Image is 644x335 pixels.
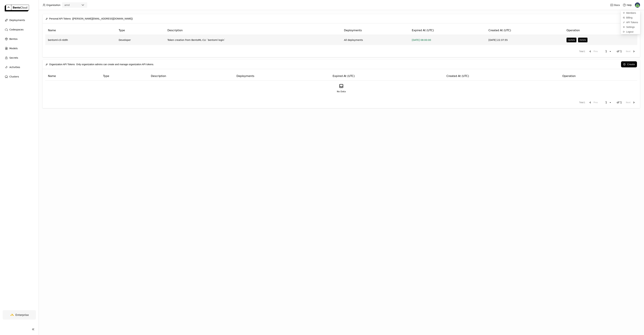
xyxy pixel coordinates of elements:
a: Secrets [3,54,36,61]
span: [DATE] 08:00:00 [412,39,431,41]
span: Codespaces [9,28,23,32]
span: Organization API Tokens [49,62,75,66]
span: Enterprise [15,313,29,317]
td: Developer [116,35,165,45]
td: [DATE] 22:37:55 [486,35,564,45]
th: Deployments [341,26,409,35]
td: Token creation from BentoML CLI `bentoml login` [165,35,341,45]
span: Bentos [9,37,17,41]
a: Activities [3,64,36,71]
span: Total : 1 [579,101,585,104]
span: Models [9,46,18,50]
div: 1 [604,101,609,104]
a: Deployments [3,17,36,24]
span: Billing [626,16,632,19]
span: Members [626,11,636,14]
a: Bentos [3,36,36,42]
td: All deployments [341,35,409,45]
th: Operation [564,26,637,35]
th: Operation [560,72,637,81]
div: Logout [621,29,640,34]
span: Docs [614,4,620,7]
th: Description [165,26,341,35]
span: of 1 [617,101,622,104]
a: Settings [621,25,640,29]
span: Deployments [9,18,25,22]
button: previous page. current page 1 of 1 [587,99,599,106]
th: Created At (UTC) [444,72,560,81]
span: API Tokens [626,21,638,24]
span: Logout [626,30,633,33]
th: Deployments [234,72,330,81]
span: Settings [626,26,635,29]
th: Expired At (UTC) [330,72,444,81]
th: Type [100,72,148,81]
a: Members [621,11,640,15]
a: API Tokens [621,20,640,25]
a: Clusters [3,73,36,80]
button: previous page. current page 1 of 1 [587,48,599,54]
a: Models [3,45,36,52]
img: logo [5,5,29,11]
span: Organization [46,4,60,7]
span: Secrets [9,56,18,60]
svg: open [609,50,612,53]
td: bentoml-cli-nb9h [45,35,116,45]
th: Type [116,26,165,35]
div: Only organization admins can create and manage organization API tokens. [46,61,154,68]
img: Vincent Cavé [635,3,640,8]
div: amd [64,3,70,7]
span: No Data [337,90,346,93]
span: of 1 [617,50,622,53]
span: Activities [9,65,20,69]
button: next page. current page 1 of 1 [625,48,637,54]
span: Total : 1 [579,50,585,53]
a: Billing [621,15,640,20]
th: Name [45,72,100,81]
th: Created At (UTC) [486,26,564,35]
span: Clusters [9,75,19,79]
th: Name [45,26,116,35]
a: Enterprise [3,310,36,320]
svg: open [609,101,612,104]
span: Help [627,4,632,7]
div: ([PERSON_NAME][EMAIL_ADDRESS][DOMAIN_NAME]) [46,15,133,22]
th: Expired At (UTC) [409,26,486,35]
span: Personal API Tokens [49,17,71,20]
button: Delete [578,38,587,42]
button: next page. current page 1 of 1 [625,99,637,106]
div: Help [623,3,632,7]
button: Update [567,38,576,42]
button: Create [621,61,637,67]
th: Description [148,72,234,81]
div: 1 [604,50,609,53]
a: Codespaces [3,26,36,33]
a: Docs [610,3,620,7]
